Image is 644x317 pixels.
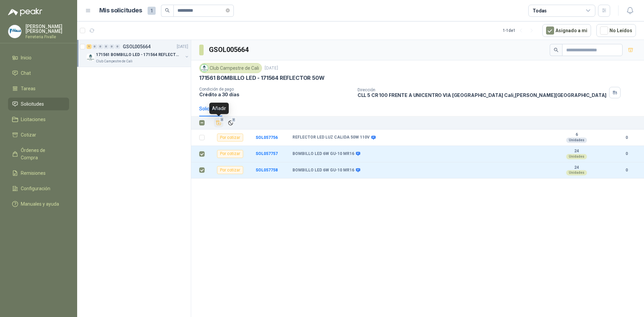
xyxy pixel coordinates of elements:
[8,98,69,110] a: Solicitudes
[21,116,46,123] span: Licitaciones
[99,6,142,15] h1: Mis solicitudes
[8,51,69,64] a: Inicio
[21,69,31,77] span: Chat
[109,44,114,49] div: 0
[199,105,222,112] div: Solicitudes
[226,7,230,14] span: close-circle
[292,135,370,140] b: REFLECTOR LED LUZ CALIDA 50W 110V
[8,144,69,164] a: Órdenes de Compra
[199,92,352,97] p: Crédito a 30 días
[292,151,354,157] b: BOMBILLO LED 6W GU-10 MR16
[566,154,587,159] div: Unidades
[123,44,151,49] p: GSOL005664
[8,113,69,126] a: Licitaciones
[8,182,69,195] a: Configuración
[226,8,230,12] span: close-circle
[165,8,170,13] span: search
[148,7,156,15] span: 1
[115,44,120,49] div: 0
[8,128,69,141] a: Cotizar
[256,135,278,140] a: SOL057756
[98,44,103,49] div: 0
[209,103,229,114] div: Añadir
[217,150,243,158] div: Por cotizar
[214,118,223,127] button: Añadir
[209,45,250,55] h3: GSOL005664
[87,53,95,61] img: Company Logo
[220,117,224,122] span: 2
[256,151,278,156] a: SOL057757
[199,63,262,73] div: Club Campestre de Cali
[542,24,591,37] button: Asignado a mi
[8,82,69,95] a: Tareas
[177,44,188,50] p: [DATE]
[566,170,587,175] div: Unidades
[217,166,243,174] div: Por cotizar
[96,52,179,58] p: 171561 BOMBILLO LED - 171564 REFLECTOR 50W
[8,25,21,38] img: Company Logo
[533,7,547,14] div: Todas
[226,118,235,127] button: Ignorar
[87,44,92,49] div: 1
[199,74,324,82] p: 171561 BOMBILLO LED - 171564 REFLECTOR 50W
[553,165,600,170] b: 24
[21,147,63,161] span: Órdenes de Compra
[199,87,352,92] p: Condición de pago
[358,92,607,98] p: CLL 5 CR 100 FRENTE A UNICENTRO VIA [GEOGRAPHIC_DATA] Cali , [PERSON_NAME][GEOGRAPHIC_DATA]
[566,138,587,143] div: Unidades
[25,35,69,39] p: Ferreteria Fivalle
[8,167,69,179] a: Remisiones
[617,167,636,173] b: 0
[596,24,636,37] button: No Leídos
[8,198,69,210] a: Manuales y ayuda
[21,85,36,92] span: Tareas
[87,43,190,64] a: 1 0 0 0 0 0 GSOL005664[DATE] Company Logo171561 BOMBILLO LED - 171564 REFLECTOR 50WClub Campestre...
[21,185,50,192] span: Configuración
[617,151,636,157] b: 0
[256,168,278,172] a: SOL057758
[21,131,36,139] span: Cotizar
[21,54,32,61] span: Inicio
[554,48,558,52] span: search
[8,67,69,80] a: Chat
[104,44,109,49] div: 0
[553,149,600,154] b: 24
[21,169,46,177] span: Remisiones
[358,88,607,92] p: Dirección
[231,117,236,122] span: 2
[21,200,59,208] span: Manuales y ayuda
[92,44,97,49] div: 0
[503,25,537,36] div: 1 - 1 de 1
[553,132,600,138] b: 6
[265,65,278,71] p: [DATE]
[8,8,42,16] img: Logo peakr
[201,64,208,72] img: Company Logo
[217,134,243,142] div: Por cotizar
[292,168,354,173] b: BOMBILLO LED 6W GU-10 MR16
[25,24,69,34] p: [PERSON_NAME] [PERSON_NAME]
[617,135,636,141] b: 0
[96,59,132,64] p: Club Campestre de Cali
[21,100,44,108] span: Solicitudes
